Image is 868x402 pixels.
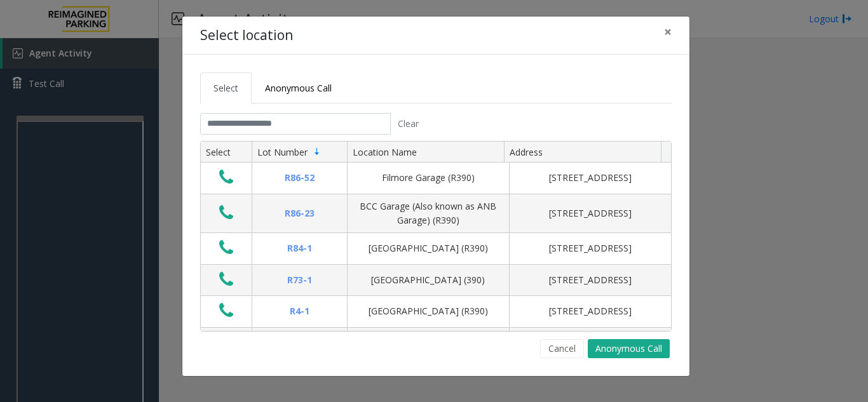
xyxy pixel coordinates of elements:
[201,142,252,163] th: Select
[265,82,332,94] span: Anonymous Call
[391,113,426,135] button: Clear
[355,171,501,185] div: Filmore Garage (R390)
[655,17,681,48] button: Close
[214,82,238,94] span: Select
[260,304,339,318] div: R4-1
[260,206,339,220] div: R86-23
[664,23,672,41] span: ×
[517,273,663,287] div: [STREET_ADDRESS]
[257,146,308,158] span: Lot Number
[510,146,543,158] span: Address
[260,171,339,185] div: R86-52
[355,241,501,255] div: [GEOGRAPHIC_DATA] (R390)
[200,72,672,104] ul: Tabs
[355,273,501,287] div: [GEOGRAPHIC_DATA] (390)
[353,146,417,158] span: Location Name
[355,199,501,228] div: BCC Garage (Also known as ANB Garage) (R390)
[312,147,322,157] span: Sortable
[588,339,670,358] button: Anonymous Call
[517,206,663,220] div: [STREET_ADDRESS]
[260,241,339,255] div: R84-1
[200,25,293,46] h4: Select location
[201,142,671,331] div: Data table
[517,171,663,185] div: [STREET_ADDRESS]
[517,241,663,255] div: [STREET_ADDRESS]
[540,339,584,358] button: Cancel
[517,304,663,318] div: [STREET_ADDRESS]
[260,273,339,287] div: R73-1
[355,304,501,318] div: [GEOGRAPHIC_DATA] (R390)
